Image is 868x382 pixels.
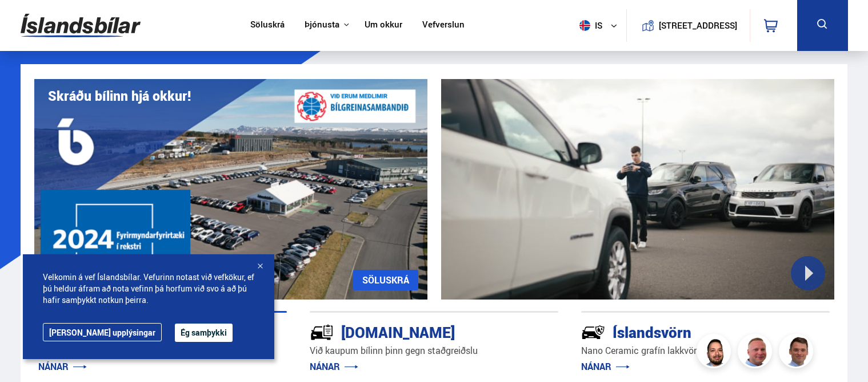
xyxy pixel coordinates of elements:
[698,336,733,370] img: nhp88E3Fdnt1Opn2.png
[34,79,427,300] img: eKx6w-_Home_640_.png
[305,19,339,30] button: Þjónusta
[581,320,605,344] img: -Svtn6bYgwAsiwNX.svg
[575,20,603,31] span: is
[43,323,162,341] a: [PERSON_NAME] upplýsingar
[663,21,733,30] button: [STREET_ADDRESS]
[21,7,141,44] img: G0Ugv5HjCgRt.svg
[633,9,743,42] a: [STREET_ADDRESS]
[581,344,830,357] p: Nano Ceramic grafín lakkvörn
[353,270,418,290] a: SÖLUSKRÁ
[365,19,402,31] a: Um okkur
[422,19,465,31] a: Vefverslun
[575,9,626,42] button: is
[739,336,774,370] img: siFngHWaQ9KaOqBr.png
[48,88,191,104] h1: Skráðu bílinn hjá okkur!
[310,320,334,344] img: tr5P-W3DuiFaO7aO.svg
[781,336,815,370] img: FbJEzSuNWCJXmdc-.webp
[310,321,518,341] div: [DOMAIN_NAME]
[310,344,558,357] p: Við kaupum bílinn þinn gegn staðgreiðslu
[175,324,233,342] button: Ég samþykki
[579,20,590,31] img: svg+xml;base64,PHN2ZyB4bWxucz0iaHR0cDovL3d3dy53My5vcmcvMjAwMC9zdmciIHdpZHRoPSI1MTIiIGhlaWdodD0iNT...
[250,19,285,31] a: Söluskrá
[581,360,630,373] a: NÁNAR
[581,321,789,341] div: Íslandsvörn
[310,360,358,373] a: NÁNAR
[38,360,87,373] a: NÁNAR
[43,271,254,306] span: Velkomin á vef Íslandsbílar. Vefurinn notast við vefkökur, ef þú heldur áfram að nota vefinn þá h...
